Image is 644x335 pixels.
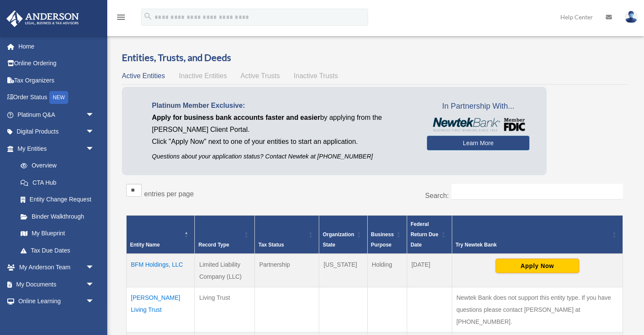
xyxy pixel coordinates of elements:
span: Organization State [323,231,354,248]
a: Tax Organizers [6,72,107,89]
a: menu [116,15,126,22]
span: Apply for business bank accounts faster and easier [152,114,320,121]
img: Anderson Advisors Platinum Portal [4,10,82,27]
th: Try Newtek Bank : Activate to sort [452,216,623,254]
p: Questions about your application status? Contact Newtek at [PHONE_NUMBER] [152,151,414,162]
th: Record Type: Activate to sort [195,216,255,254]
span: Federal Return Due Date [411,221,438,248]
th: Organization State: Activate to sort [319,216,367,254]
span: arrow_drop_down [86,106,103,124]
div: Try Newtek Bank [456,240,610,250]
td: [US_STATE] [319,254,367,287]
span: Business Purpose [371,231,394,248]
span: arrow_drop_down [86,276,103,293]
span: arrow_drop_down [86,259,103,277]
span: Inactive Entities [179,72,227,79]
a: Learn More [427,136,529,150]
th: Business Purpose: Activate to sort [367,216,407,254]
a: My Documentsarrow_drop_down [6,276,107,293]
a: My Entitiesarrow_drop_down [6,140,103,157]
p: Click "Apply Now" next to one of your entities to start an application. [152,136,414,148]
th: Federal Return Due Date: Activate to sort [407,216,452,254]
span: Tax Status [258,242,284,248]
h3: Entities, Trusts, and Deeds [122,51,627,64]
th: Tax Status: Activate to sort [255,216,319,254]
a: CTA Hub [12,174,103,191]
a: Entity Change Request [12,191,103,208]
a: Digital Productsarrow_drop_down [6,123,107,140]
span: Inactive Trusts [294,72,338,79]
td: Holding [367,254,407,287]
a: Home [6,38,107,55]
label: entries per page [144,190,194,198]
img: User Pic [625,11,638,23]
a: Platinum Q&Aarrow_drop_down [6,106,107,123]
span: arrow_drop_down [86,140,103,158]
div: NEW [49,91,68,104]
a: Online Learningarrow_drop_down [6,293,107,310]
span: Entity Name [130,242,160,248]
i: search [143,12,153,21]
span: Record Type [198,242,229,248]
a: Online Ordering [6,55,107,72]
span: Active Trusts [241,72,280,79]
span: In Partnership With... [427,100,529,113]
p: Platinum Member Exclusive: [152,100,414,112]
a: My Anderson Teamarrow_drop_down [6,259,107,276]
span: arrow_drop_down [86,293,103,311]
a: My Blueprint [12,225,103,242]
p: by applying from the [PERSON_NAME] Client Portal. [152,112,414,136]
a: Overview [12,157,99,174]
td: Living Trust [195,287,255,332]
button: Apply Now [496,259,579,273]
a: Tax Due Dates [12,242,103,259]
td: Limited Liability Company (LLC) [195,254,255,287]
th: Entity Name: Activate to invert sorting [127,216,195,254]
td: BFM Holdings, LLC [127,254,195,287]
td: [DATE] [407,254,452,287]
td: Newtek Bank does not support this entity type. If you have questions please contact [PERSON_NAME]... [452,287,623,332]
a: Order StatusNEW [6,89,107,107]
a: Binder Walkthrough [12,208,103,225]
img: NewtekBankLogoSM.png [431,118,525,131]
td: [PERSON_NAME] Living Trust [127,287,195,332]
span: Active Entities [122,72,165,79]
label: Search: [425,192,449,199]
td: Partnership [255,254,319,287]
span: arrow_drop_down [86,123,103,141]
i: menu [116,12,126,22]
